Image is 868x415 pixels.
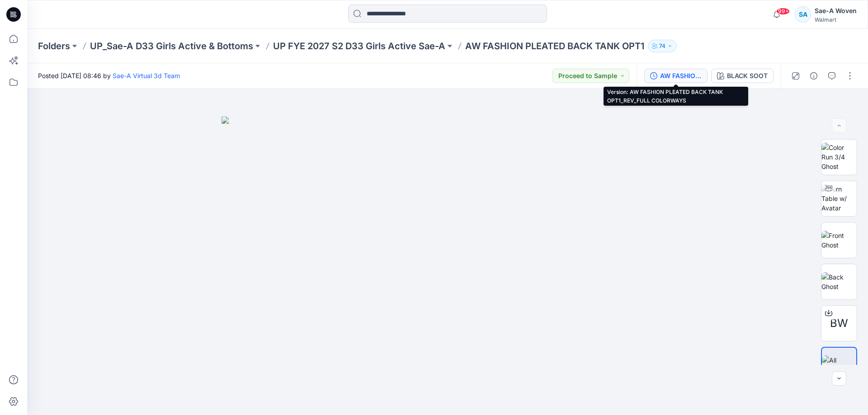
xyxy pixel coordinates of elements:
[727,71,768,81] div: BLACK SOOT
[807,69,821,83] button: Details
[113,72,180,79] a: Sae-A Virtual 3d Team
[648,40,677,52] button: 74
[822,355,856,374] img: All colorways
[830,315,848,331] span: BW
[273,40,445,52] a: UP FYE 2027 S2 D33 Girls Active Sae-A
[90,40,253,52] a: UP_Sae-A D33 Girls Active & Bottoms
[659,41,665,51] p: 74
[821,231,857,250] img: Front Ghost
[465,40,644,52] p: AW FASHION PLEATED BACK TANK OPT1
[711,69,774,83] button: BLACK SOOT
[815,16,857,23] div: Walmart
[660,71,702,81] div: AW FASHION PLEATED BACK TANK OPT1_REV_FULL COLORWAYS
[815,5,857,16] div: Sae-A Woven
[776,8,790,15] span: 99+
[38,71,180,80] span: Posted [DATE] 08:46 by
[821,272,857,291] img: Back Ghost
[821,184,857,213] img: Turn Table w/ Avatar
[821,143,857,171] img: Color Run 3/4 Ghost
[795,6,811,23] div: SA
[644,69,708,83] button: AW FASHION PLEATED BACK TANK OPT1_REV_FULL COLORWAYS
[38,40,70,52] a: Folders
